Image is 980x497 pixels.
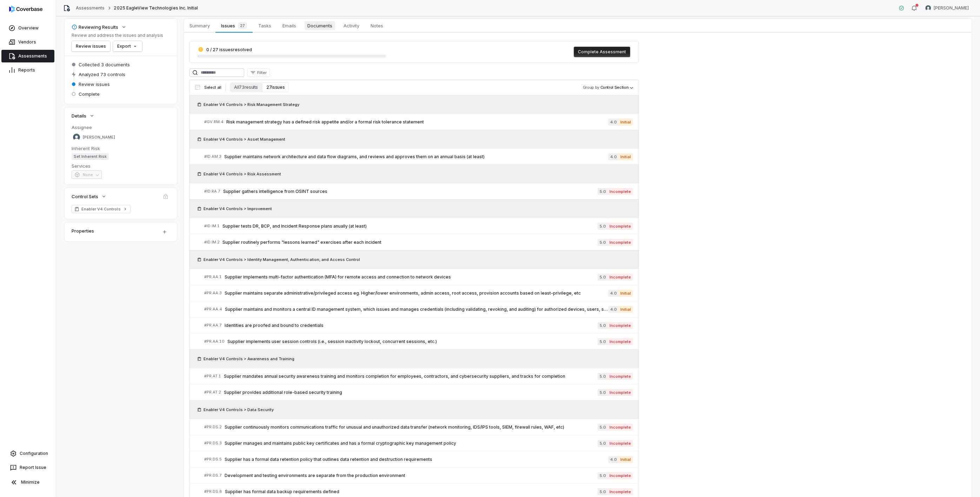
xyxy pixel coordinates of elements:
[598,322,607,329] span: 5.0
[204,323,222,328] span: # PR.AA.7
[83,135,115,140] span: [PERSON_NAME]
[9,6,42,13] img: logo-D7KZi-bG.svg
[204,384,633,400] a: #PR.AT.2Supplier provides additional role-based security training5.0Incomplete
[204,154,221,159] span: # ID.AM.3
[607,373,633,380] span: Incomplete
[204,114,633,130] a: #GV.RM.4Risk management strategy has a defined risk appetite and/or a formal risk tolerance state...
[598,239,607,246] span: 5.0
[204,424,222,430] span: # PR.DS.2
[204,189,220,194] span: # ID.RA.7
[204,269,633,285] a: #PR.AA.1Supplier implements multi-factor authentication (MFA) for remote access and connection to...
[69,109,97,122] button: Details
[608,153,618,160] span: 4.0
[204,435,633,451] a: #PR.DS.3Supplier manages and maintains public key certificates and has a formal cryptographic key...
[598,223,607,230] span: 5.0
[225,307,608,312] span: Supplier maintains and monitors a central ID management system, which issues and manages credenti...
[224,154,608,160] span: Supplier maintains network architecture and data flow diagrams, and reviews and approves them on ...
[607,440,633,447] span: Incomplete
[222,240,598,245] span: Supplier routinely performs "lessons learned" exercises after each incident
[618,456,633,463] span: Initial
[598,389,607,396] span: 5.0
[72,41,110,52] button: Review issues
[225,489,598,495] span: Supplier has formal data backup requirements defined
[204,451,633,467] a: #PR.DS.5Supplier has a formal data retention policy that outlines data retention and destruction ...
[280,21,299,30] span: Emails
[204,307,222,312] span: # PR.AA.4
[204,368,633,384] a: #PR.AT.1Supplier mandates annual security awareness training and monitors completion for employee...
[598,274,607,281] span: 5.0
[79,71,125,78] span: Analyzed 73 controls
[225,424,598,430] span: Supplier continuously monitors communications traffic for unusual and unauthorized data transfer ...
[607,389,633,396] span: Incomplete
[230,82,262,92] button: All 73 results
[204,334,633,349] a: #PR.AA.10Supplier implements user session controls (i.e., session inactivity lockout, concurrent ...
[204,374,221,379] span: # PR.AT.1
[3,475,53,489] button: Minimize
[224,390,598,395] span: Supplier provides additional role-based security training
[204,218,633,234] a: #ID.IM.1Supplier tests DR, BCP, and Incident Response plans anually (at least)5.0Incomplete
[76,5,105,11] a: Assessments
[204,274,222,280] span: # PR.AA.1
[607,488,633,495] span: Incomplete
[79,91,100,97] span: Complete
[72,24,118,30] div: Reviewing Results
[204,183,633,199] a: #ID.RA.7Supplier gathers intelligence from OSINT sources5.0Incomplete
[3,447,53,460] a: Configuration
[225,274,598,280] span: Supplier implements multi-factor authentication (MFA) for remote access and connection to network...
[1,36,54,48] a: Vendors
[72,153,109,160] span: Set Inherent Risk
[1,50,54,62] a: Assessments
[341,21,362,30] span: Activity
[73,134,80,141] img: Chadd Myers avatar
[225,473,598,478] span: Development and testing environments are separate from the production environment
[69,190,109,203] button: Control Sets
[368,21,386,30] span: Notes
[225,290,608,296] span: Supplier maintains separate administrative/privileged access eg. Higher/lower environments, admin...
[608,290,618,297] span: 4.0
[81,206,121,212] span: Enabler V4 Controls
[204,301,633,317] a: #PR.AA.4Supplier maintains and monitors a central ID management system, which issues and manages ...
[204,257,360,262] span: Enabler V4 Controls > Identity Management, Authentication, and Access Control
[69,21,129,33] button: Reviewing Results
[204,223,220,229] span: # ID.IM.1
[925,5,931,11] img: Chadd Myers avatar
[934,5,969,11] span: [PERSON_NAME]
[225,441,598,446] span: Supplier manages and maintains public key certificates and has a formal cryptographic key managem...
[227,339,598,344] span: Supplier implements user session controls (i.e., session inactivity lockout, concurrent sessions,...
[204,85,221,90] span: Select all
[204,206,272,211] span: Enabler V4 Controls > Improvement
[72,33,163,38] p: Review and address the issues and analysis
[607,223,633,230] span: Incomplete
[204,234,633,250] a: #ID.IM.2Supplier routinely performs "lessons learned" exercises after each incident5.0Incomplete
[204,473,222,478] span: # PR.DS.7
[598,424,607,431] span: 5.0
[224,374,598,379] span: Supplier mandates annual security awareness training and monitors completion for employees, contr...
[204,339,225,344] span: # PR.AA.10
[618,290,633,297] span: Initial
[607,239,633,246] span: Incomplete
[206,47,252,52] span: 0 / 27 issues resolved
[72,124,170,130] dt: Assignee
[79,81,110,87] span: Review issues
[204,290,222,296] span: # PR.AA.3
[204,407,274,412] span: Enabler V4 Controls > Data Security
[608,456,618,463] span: 4.0
[598,373,607,380] span: 5.0
[204,102,299,107] span: Enabler V4 Controls > Risk Management Strategy
[574,47,630,57] button: Complete Assessment
[598,488,607,495] span: 5.0
[114,5,198,11] span: 2025 EagleView Technologies Inc. Initial
[204,171,281,177] span: Enabler V4 Controls > Risk Assessment
[204,119,224,125] span: # GV.RM.4
[204,285,633,301] a: #PR.AA.3Supplier maintains separate administrative/privileged access eg. Higher/lower environment...
[618,153,633,160] span: Initial
[204,356,294,362] span: Enabler V4 Controls > Awareness and Training
[222,223,598,229] span: Supplier tests DR, BCP, and Incident Response plans anually (at least)
[257,70,267,75] span: Filter
[204,441,222,446] span: # PR.DS.3
[598,472,607,479] span: 5.0
[72,205,131,213] a: Enabler V4 Controls
[608,306,618,313] span: 4.0
[113,41,142,52] button: Export
[218,21,249,31] span: Issues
